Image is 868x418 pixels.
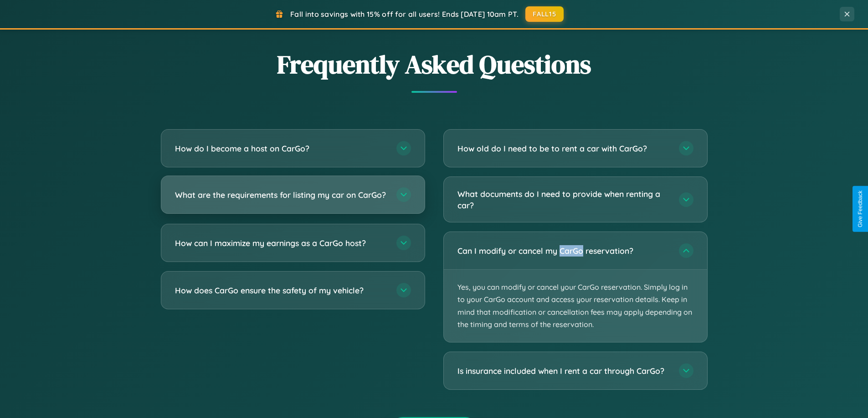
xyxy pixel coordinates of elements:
[457,143,670,154] h3: How old do I need to be to rent a car with CarGo?
[175,189,387,201] h3: What are the requirements for listing my car on CarGo?
[175,285,387,296] h3: How does CarGo ensure the safety of my vehicle?
[161,47,708,82] h2: Frequently Asked Questions
[175,143,387,154] h3: How do I become a host on CarGo?
[457,245,670,257] h3: Can I modify or cancel my CarGo reservation?
[857,191,863,227] div: Give Feedback
[290,10,519,19] span: Fall into savings with 15% off for all users! Ends [DATE] 10am PT.
[444,270,707,342] p: Yes, you can modify or cancel your CarGo reservation. Simply log in to your CarGo account and acc...
[457,188,670,211] h3: What documents do I need to provide when renting a car?
[175,237,387,249] h3: How can I maximize my earnings as a CarGo host?
[457,365,670,377] h3: Is insurance included when I rent a car through CarGo?
[525,6,564,22] button: FALL15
